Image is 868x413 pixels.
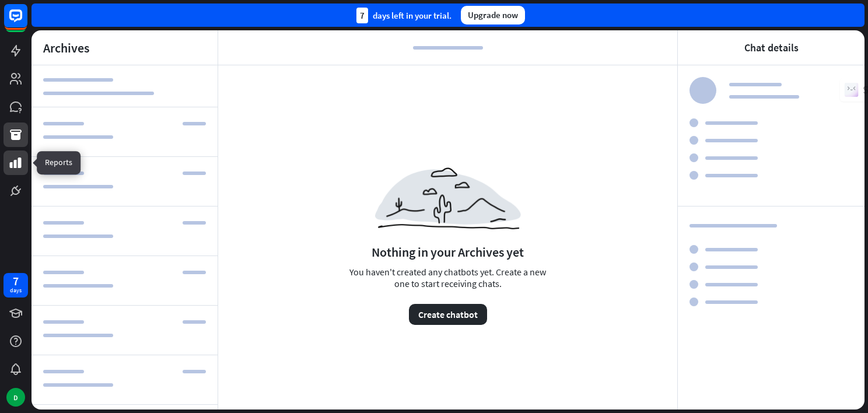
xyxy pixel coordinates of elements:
[346,266,550,325] div: You haven't created any chatbots yet. Create a new one to start receiving chats.
[372,244,524,260] div: Nothing in your Archives yet
[744,41,799,54] div: Chat details
[375,167,521,229] img: ae424f8a3b67452448e4.png
[409,304,487,325] button: Create chatbot
[9,5,44,40] button: Open LiveChat chat widget
[43,40,89,56] div: Archives
[13,276,19,286] div: 7
[356,8,368,23] div: 7
[6,388,25,407] div: D
[356,8,452,23] div: days left in your trial.
[10,286,22,295] div: days
[3,273,28,297] a: 7 days
[461,6,525,24] div: Upgrade now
